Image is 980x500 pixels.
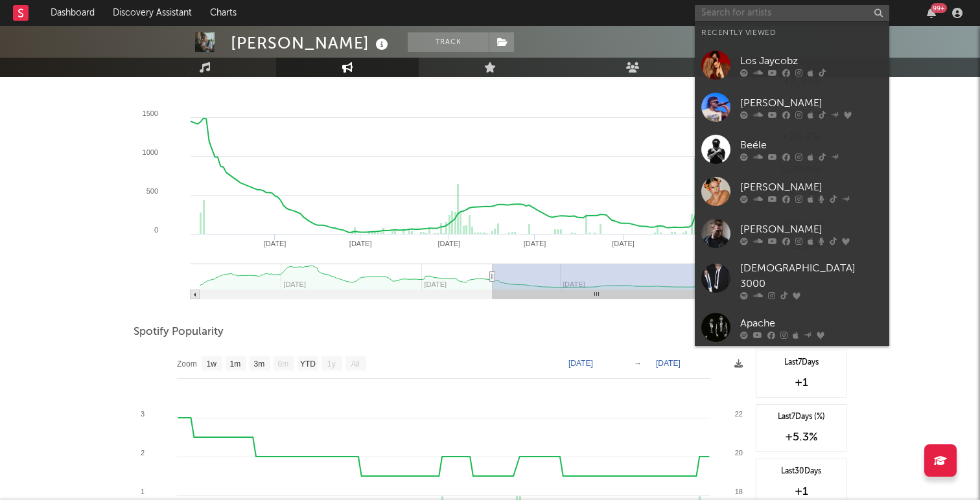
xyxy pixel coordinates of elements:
[740,261,883,292] div: [DEMOGRAPHIC_DATA] 3000
[735,410,743,418] text: 22
[763,411,839,423] div: Last 7 Days (%)
[763,375,839,391] div: +1
[735,449,743,457] text: 20
[695,306,889,348] a: Apache
[735,488,743,495] text: 18
[524,240,546,247] text: [DATE]
[141,410,145,418] text: 3
[695,86,889,128] a: [PERSON_NAME]
[327,359,336,369] text: 1y
[740,95,883,111] div: [PERSON_NAME]
[931,3,947,13] div: 99 +
[695,44,889,86] a: Los Jaycobz
[254,359,265,369] text: 3m
[134,324,224,340] span: Spotify Popularity
[763,429,839,445] div: +5.3 %
[763,484,839,499] div: +1
[656,359,681,368] text: [DATE]
[695,5,889,21] input: Search for artists
[437,240,460,247] text: [DATE]
[927,8,936,18] button: 99+
[278,359,289,369] text: 6m
[230,359,241,369] text: 1m
[740,315,883,331] div: Apache
[154,226,158,234] text: 0
[634,359,642,368] text: →
[695,170,889,212] a: [PERSON_NAME]
[146,187,158,195] text: 500
[612,240,635,247] text: [DATE]
[408,32,489,52] button: Track
[351,359,359,369] text: All
[740,179,883,195] div: [PERSON_NAME]
[740,137,883,153] div: Beéle
[695,255,889,306] a: [DEMOGRAPHIC_DATA] 3000
[143,148,158,156] text: 1000
[740,222,883,237] div: [PERSON_NAME]
[264,240,286,247] text: [DATE]
[300,359,316,369] text: YTD
[143,109,158,117] text: 1500
[763,357,839,369] div: Last 7 Days
[141,449,145,457] text: 2
[701,25,883,41] div: Recently Viewed
[695,128,889,170] a: Beéle
[231,32,391,54] div: [PERSON_NAME]
[349,240,372,247] text: [DATE]
[568,359,593,368] text: [DATE]
[695,212,889,255] a: [PERSON_NAME]
[141,488,145,495] text: 1
[763,466,839,477] div: Last 30 Days
[207,359,217,369] text: 1w
[177,359,197,369] text: Zoom
[740,53,883,69] div: Los Jaycobz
